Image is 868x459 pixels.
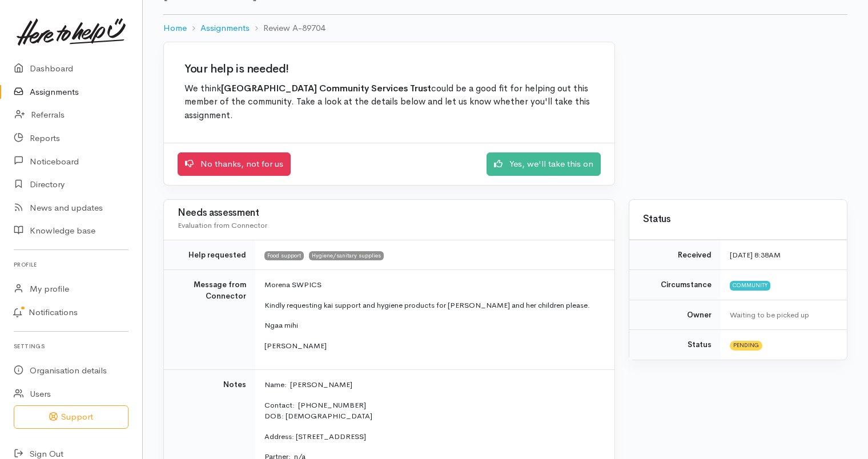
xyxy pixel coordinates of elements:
[629,240,721,270] td: Received
[264,379,601,390] p: Name: [PERSON_NAME]
[730,250,781,260] time: [DATE] 8:38AM
[14,405,128,429] button: Support
[629,300,721,330] td: Owner
[264,400,601,422] p: Contact: [PHONE_NUMBER] DOB: [DEMOGRAPHIC_DATA]
[264,431,601,442] p: Address: [STREET_ADDRESS]
[487,152,601,176] a: Yes, we'll take this on
[250,22,325,35] li: Review A-89704
[178,152,291,176] a: No thanks, not for us
[178,220,267,230] span: Evaluation from Connector
[163,22,187,35] a: Home
[629,330,721,360] td: Status
[184,82,594,123] p: We think could be a good fit for helping out this member of the community. Take a look at the det...
[643,214,833,225] h3: Status
[14,257,128,272] h6: Profile
[200,22,250,35] a: Assignments
[264,279,601,291] p: Morena SWPICS
[163,15,847,42] nav: breadcrumb
[730,281,770,290] span: Community
[264,340,601,352] p: [PERSON_NAME]
[164,270,255,370] td: Message from Connector
[629,270,721,300] td: Circumstance
[14,339,128,354] h6: Settings
[178,208,601,219] h3: Needs assessment
[221,83,431,94] b: [GEOGRAPHIC_DATA] Community Services Trust
[264,300,601,311] p: Kindly requesting kai support and hygiene products for [PERSON_NAME] and her children please.
[264,251,304,260] span: Food support
[730,309,833,321] div: Waiting to be picked up
[184,63,594,75] h2: Your help is needed!
[264,320,601,331] p: Ngaa mihi
[730,341,762,350] span: Pending
[309,251,384,260] span: Hygiene/sanitary supplies
[164,240,255,270] td: Help requested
